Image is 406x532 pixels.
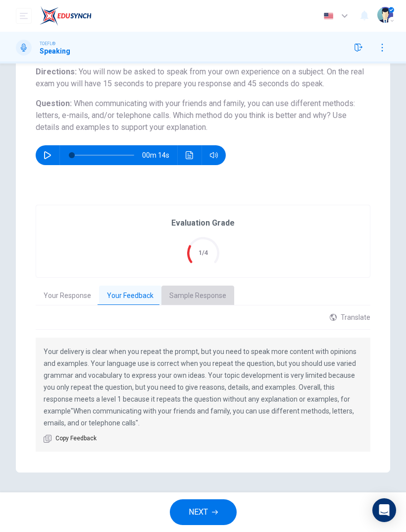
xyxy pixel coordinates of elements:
[16,8,32,24] button: open mobile menu
[171,217,235,229] h6: Evaluation Grade
[44,407,354,427] relevance-example: "When communicating with your friends and family, you can use different methods, letters, emails,...
[36,98,370,133] h6: Question :
[44,434,97,444] button: Copy Feedback
[161,286,234,306] button: Sample Response
[40,40,55,47] span: TOEFL®
[377,7,393,23] img: Profile picture
[36,67,364,88] span: You will now be asked to speak from your own experience on a subject. On the real exam you will h...
[44,346,362,429] p: Your delivery is clear when you repeat the prompt, but you need to speak more content with opinio...
[55,434,97,444] span: Copy Feedback
[322,12,335,20] img: en
[40,6,92,26] img: EduSynch logo
[199,249,208,256] text: 1/4
[170,499,237,525] button: NEXT
[142,145,177,165] span: 00m 14s
[189,505,208,519] span: NEXT
[99,286,161,306] button: Your Feedback
[36,66,370,90] h6: Directions :
[36,286,99,306] button: Your Response
[40,47,70,55] h1: Speaking
[182,145,198,165] button: Click to see the audio transcription
[36,99,355,120] span: When communicating with your friends and family, you can use different methods: letters, e-mails,...
[36,286,370,306] div: basic tabs example
[372,498,396,522] div: Open Intercom Messenger
[330,313,370,321] div: Translate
